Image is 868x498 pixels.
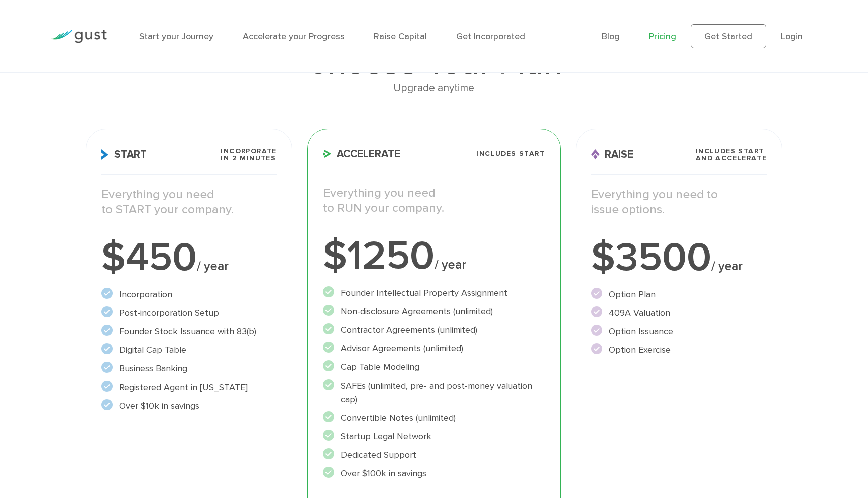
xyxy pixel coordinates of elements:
[323,150,332,158] img: Accelerate Icon
[101,288,277,301] li: Incorporation
[711,259,743,274] span: / year
[591,187,767,217] p: Everything you need to issue options.
[591,288,767,301] li: Option Plan
[323,149,400,159] span: Accelerate
[435,257,466,272] span: / year
[101,362,277,376] li: Business Banking
[221,148,276,162] span: Incorporate in 2 Minutes
[591,343,767,357] li: Option Exercise
[591,306,767,320] li: 409A Valuation
[374,31,427,42] a: Raise Capital
[323,430,545,443] li: Startup Legal Network
[691,24,766,48] a: Get Started
[649,31,676,42] a: Pricing
[86,80,783,97] div: Upgrade anytime
[86,48,783,80] h1: Choose Your Plan
[197,259,229,274] span: / year
[101,187,277,217] p: Everything you need to START your company.
[101,399,277,413] li: Over $10k in savings
[591,237,767,278] div: $3500
[323,186,545,216] p: Everything you need to RUN your company.
[51,30,107,43] img: Gust Logo
[101,149,109,160] img: Start Icon X2
[101,149,147,160] span: Start
[591,149,600,160] img: Raise Icon
[323,379,545,406] li: SAFEs (unlimited, pre- and post-money valuation cap)
[476,150,545,157] span: Includes START
[323,342,545,355] li: Advisor Agreements (unlimited)
[591,325,767,338] li: Option Issuance
[323,448,545,462] li: Dedicated Support
[139,31,213,42] a: Start your Journey
[101,237,277,278] div: $450
[323,305,545,318] li: Non-disclosure Agreements (unlimited)
[323,286,545,300] li: Founder Intellectual Property Assignment
[323,411,545,425] li: Convertible Notes (unlimited)
[602,31,620,42] a: Blog
[696,148,767,162] span: Includes START and ACCELERATE
[323,360,545,374] li: Cap Table Modeling
[781,31,803,42] a: Login
[101,325,277,338] li: Founder Stock Issuance with 83(b)
[323,467,545,480] li: Over $100k in savings
[101,343,277,357] li: Digital Cap Table
[591,149,633,160] span: Raise
[243,31,345,42] a: Accelerate your Progress
[323,323,545,337] li: Contractor Agreements (unlimited)
[456,31,525,42] a: Get Incorporated
[101,306,277,320] li: Post-incorporation Setup
[101,381,277,394] li: Registered Agent in [US_STATE]
[323,236,545,276] div: $1250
